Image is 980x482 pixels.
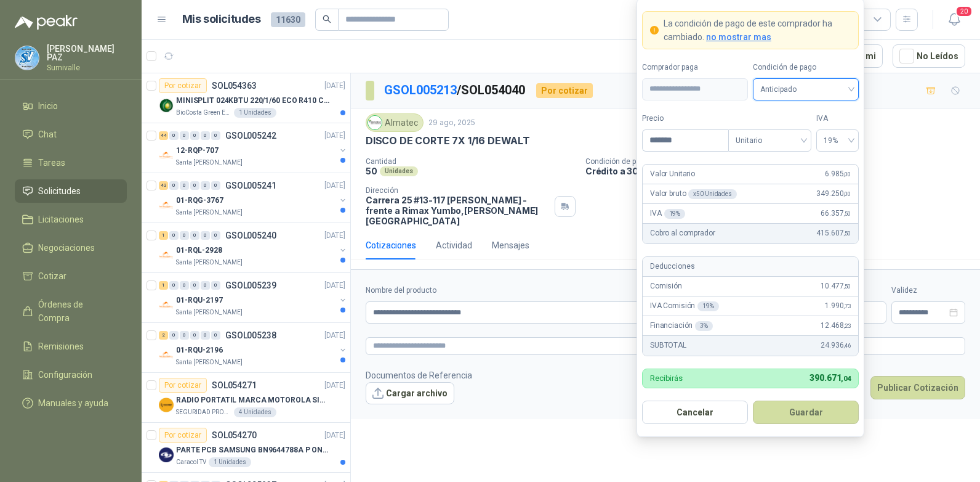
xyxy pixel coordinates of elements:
[366,134,530,147] p: DISCO DE CORTE 7X 1/16 DEWALT
[225,331,276,340] p: GSOL005238
[821,340,851,351] span: 24.936
[47,44,127,62] p: [PERSON_NAME] PAZ
[324,330,345,341] p: [DATE]
[366,369,472,382] p: Documentos de Referencia
[169,231,179,240] div: 0
[271,12,305,27] span: 11630
[159,181,168,190] div: 43
[159,98,174,113] img: Company Logo
[182,10,261,28] h1: Mis solicitudes
[142,373,350,423] a: Por cotizarSOL054271[DATE] Company LogoRADIO PORTATIL MARCA MOTOROLA SIN PANTALLA CON GPS, INCLUY...
[159,278,348,317] a: 1 0 0 0 0 0 GSOL005239[DATE] Company Logo01-RQU-2197Santa [PERSON_NAME]
[38,396,108,410] span: Manuales y ayuda
[384,83,457,97] a: GSOL005213
[38,340,84,353] span: Remisiones
[176,394,329,406] p: RADIO PORTATIL MARCA MOTOROLA SIN PANTALLA CON GPS, INCLUYE: ANTENA, BATERIA, CLIP Y CARGADOR
[212,381,257,390] p: SOL054271
[180,281,189,290] div: 0
[825,168,851,180] span: 6.985
[585,157,975,166] p: Condición de pago
[176,308,243,317] p: Santa [PERSON_NAME]
[15,335,127,358] a: Remisiones
[225,181,276,190] p: GSOL005241
[15,208,127,231] a: Licitaciones
[159,428,207,443] div: Por cotizar
[190,131,199,140] div: 0
[366,382,454,404] button: Cargar archivo
[642,62,748,73] label: Comprador paga
[366,285,715,296] label: Nombre del producto
[366,157,576,166] p: Cantidad
[201,131,210,140] div: 0
[176,295,223,306] p: 01-RQU-2197
[159,231,168,240] div: 1
[159,378,207,393] div: Por cotizar
[225,231,276,240] p: GSOL005240
[809,373,851,383] span: 390.671
[843,283,851,290] span: ,50
[368,116,382,129] img: Company Logo
[180,131,189,140] div: 0
[211,281,220,290] div: 0
[159,447,174,462] img: Company Logo
[324,280,345,292] p: [DATE]
[366,239,416,252] div: Cotizaciones
[843,230,851,237] span: ,50
[15,123,127,146] a: Chat
[176,245,222,256] p: 01-RQL-2928
[650,188,737,200] p: Valor bruto
[891,285,965,296] label: Validez
[211,231,220,240] div: 0
[843,342,851,349] span: ,46
[176,345,223,356] p: 01-RQU-2196
[706,32,771,42] span: no mostrar mas
[943,9,965,31] button: 20
[159,148,174,163] img: Company Logo
[225,131,276,140] p: GSOL005242
[176,444,329,456] p: PARTE PCB SAMSUNG BN9644788A P ONECONNE
[650,26,659,35] span: exclamation-circle
[366,195,550,226] p: Carrera 25 #13-117 [PERSON_NAME] - frente a Rimax Yumbo , [PERSON_NAME][GEOGRAPHIC_DATA]
[324,380,345,391] p: [DATE]
[38,298,115,325] span: Órdenes de Compra
[201,281,210,290] div: 0
[843,303,851,309] span: ,73
[324,130,345,142] p: [DATE]
[366,166,377,176] p: 50
[688,189,736,199] div: x 50 Unidades
[234,108,276,118] div: 1 Unidades
[324,230,345,242] p: [DATE]
[955,6,973,17] span: 20
[201,331,210,340] div: 0
[650,227,715,239] p: Cobro al comprador
[642,401,748,424] button: Cancelar
[695,321,713,331] div: 3 %
[212,81,257,90] p: SOL054363
[650,168,695,180] p: Valor Unitario
[753,62,859,73] label: Condición de pago
[159,298,174,312] img: Company Logo
[366,113,424,132] div: Almatec
[176,158,243,168] p: Santa [PERSON_NAME]
[821,208,851,219] span: 66.357
[760,80,851,99] span: Anticipado
[211,331,220,340] div: 0
[190,181,199,190] div: 0
[15,293,127,330] a: Órdenes de Compra
[159,398,174,412] img: Company Logo
[38,156,65,170] span: Tareas
[190,331,199,340] div: 0
[650,261,694,272] p: Deducciones
[15,264,127,288] a: Cotizar
[816,227,851,239] span: 415.607
[38,128,57,141] span: Chat
[536,83,593,98] div: Por cotizar
[893,44,965,68] button: No Leídos
[159,348,174,362] img: Company Logo
[225,281,276,290] p: GSOL005239
[212,431,257,439] p: SOL054270
[15,391,127,415] a: Manuales y ayuda
[436,239,472,252] div: Actividad
[821,280,851,292] span: 10.477
[176,145,219,157] p: 12-RQP-707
